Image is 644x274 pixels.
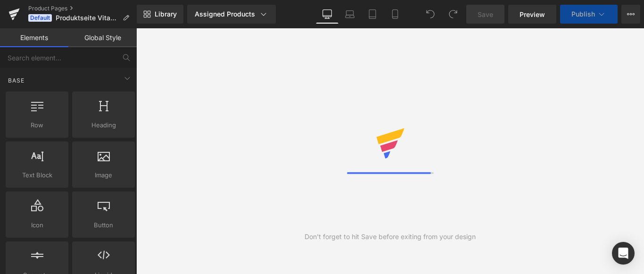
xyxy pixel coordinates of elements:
[137,5,183,24] a: New Library
[444,5,462,24] button: Redo
[8,220,66,230] span: Icon
[8,170,66,180] span: Text Block
[75,170,132,180] span: Image
[316,5,339,24] a: Desktop
[8,120,66,130] span: Row
[612,242,635,265] div: Open Intercom Messenger
[195,9,268,19] div: Assigned Products
[75,120,132,130] span: Heading
[7,76,25,85] span: Base
[621,5,640,24] button: More
[520,9,545,19] span: Preview
[339,5,361,24] a: Laptop
[305,232,476,242] div: Don't forget to hit Save before exiting from your design
[361,5,384,24] a: Tablet
[508,5,556,24] a: Preview
[75,220,132,230] span: Button
[478,9,493,19] span: Save
[421,5,440,24] button: Undo
[28,5,137,12] a: Product Pages
[56,14,119,22] span: Produktseite Vitaminpflaster
[571,10,595,18] span: Publish
[28,14,52,22] span: Default
[155,10,177,18] span: Library
[68,28,137,47] a: Global Style
[384,5,406,24] a: Mobile
[560,5,618,24] button: Publish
